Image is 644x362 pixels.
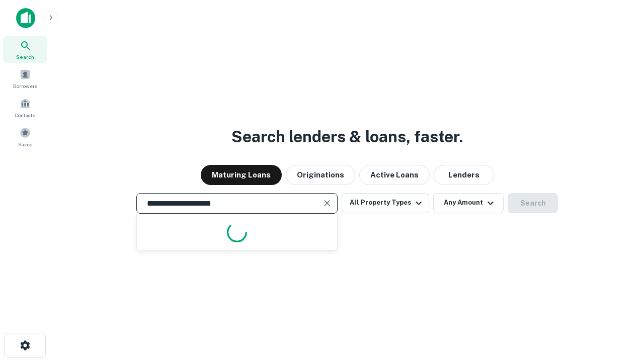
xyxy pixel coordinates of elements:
[18,140,33,148] span: Saved
[3,94,47,121] a: Contacts
[286,165,355,185] button: Originations
[13,82,37,90] span: Borrowers
[594,282,644,330] iframe: Chat Widget
[16,8,35,28] img: capitalize-icon.png
[3,123,47,150] a: Saved
[3,65,47,92] a: Borrowers
[3,36,47,63] a: Search
[359,165,430,185] button: Active Loans
[16,53,34,61] span: Search
[433,193,504,213] button: Any Amount
[201,165,282,185] button: Maturing Loans
[231,125,463,149] h3: Search lenders & loans, faster.
[15,111,35,119] span: Contacts
[320,196,334,210] button: Clear
[434,165,494,185] button: Lenders
[342,193,429,213] button: All Property Types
